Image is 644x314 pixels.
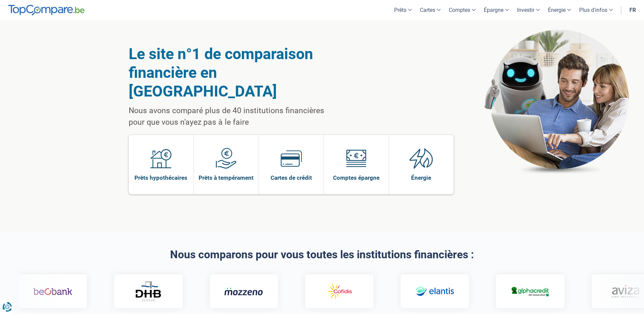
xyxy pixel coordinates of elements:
img: Cartes de crédit [281,148,302,169]
img: Comptes épargne [346,148,367,169]
h2: Nous comparons pour vous toutes les institutions financières : [129,249,516,261]
img: Prêts à tempérament [216,148,237,169]
img: Prêts hypothécaires [150,148,171,169]
img: Elantis [415,282,454,301]
p: Nous avons comparé plus de 40 institutions financières pour que vous n'ayez pas à le faire [129,105,342,128]
img: Mozzeno [224,287,263,296]
a: Prêts hypothécaires Prêts hypothécaires [129,135,194,194]
span: Prêts hypothécaires [134,174,187,181]
img: Énergie [409,148,433,169]
h1: Le site n°1 de comparaison financière en [GEOGRAPHIC_DATA] [129,45,342,101]
img: Cofidis [319,282,358,301]
span: Énergie [411,174,431,181]
a: Cartes de crédit Cartes de crédit [259,135,324,194]
span: Prêts à tempérament [199,174,254,181]
span: Cartes de crédit [271,174,312,181]
a: Énergie Énergie [389,135,454,194]
img: TopCompare [8,5,85,16]
a: Comptes épargne Comptes épargne [324,135,389,194]
img: Beobank [33,282,72,301]
img: Alphacredit [511,285,550,297]
img: DHB Bank [134,281,162,302]
span: Comptes épargne [333,174,380,181]
a: Prêts à tempérament Prêts à tempérament [194,135,259,194]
